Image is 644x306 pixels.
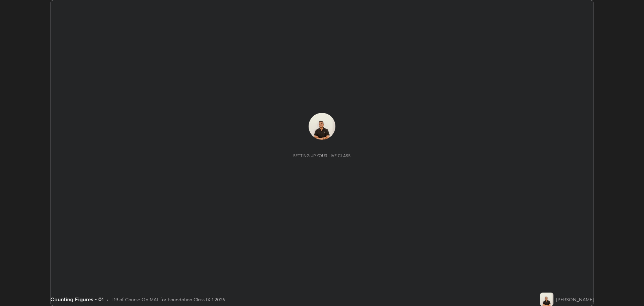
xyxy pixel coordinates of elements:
[540,293,553,306] img: c6c4bda55b2f4167a00ade355d1641a8.jpg
[106,296,109,303] div: •
[50,295,104,303] div: Counting Figures - 01
[309,113,335,140] img: c6c4bda55b2f4167a00ade355d1641a8.jpg
[556,296,594,303] div: [PERSON_NAME]
[293,153,351,158] div: Setting up your live class
[111,296,225,303] div: L19 of Course On MAT for Foundation Class IX 1 2026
